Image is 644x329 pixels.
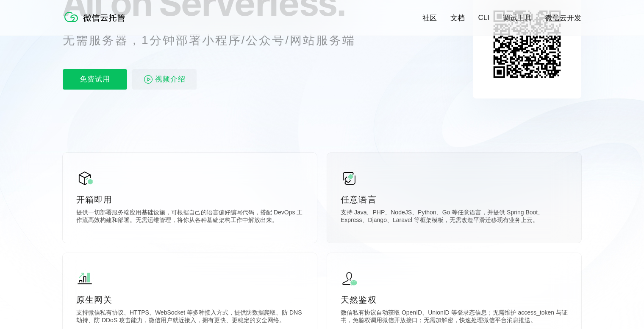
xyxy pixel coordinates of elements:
span: 视频介绍 [155,69,186,90]
a: 微信云托管 [63,20,130,27]
p: 任意语言 [341,194,568,205]
p: 免费试用 [63,69,127,90]
a: 社区 [422,13,437,23]
img: video_play.svg [143,74,153,84]
img: 微信云托管 [63,8,130,25]
a: CLI [478,14,489,22]
p: 提供一切部署服务端应用基础设施，可根据自己的语言偏好编写代码，搭配 DevOps 工作流高效构建和部署。无需运维管理，将你从各种基础架构工作中解放出来。 [76,209,303,226]
p: 天然鉴权 [341,294,568,306]
p: 支持微信私有协议、HTTPS、WebSocket 等多种接入方式，提供防数据爬取、防 DNS 劫持、防 DDoS 攻击能力，微信用户就近接入，拥有更快、更稳定的安全网络。 [76,309,303,326]
p: 支持 Java、PHP、NodeJS、Python、Go 等任意语言，并提供 Spring Boot、Express、Django、Laravel 等框架模板，无需改造平滑迁移现有业务上云。 [341,209,568,226]
p: 原生网关 [76,294,303,306]
p: 无需服务器，1分钟部署小程序/公众号/网站服务端 [63,32,371,49]
a: 调试工具 [503,13,532,23]
p: 微信私有协议自动获取 OpenID、UnionID 等登录态信息；无需维护 access_token 与证书，免鉴权调用微信开放接口；无需加解密，快速处理微信平台消息推送。 [341,309,568,326]
a: 微信云开发 [545,13,581,23]
p: 开箱即用 [76,194,303,205]
a: 文档 [450,13,465,23]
